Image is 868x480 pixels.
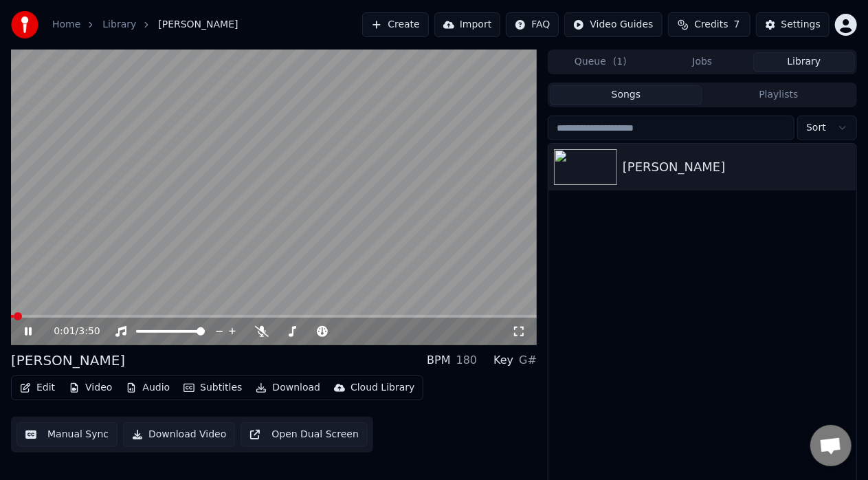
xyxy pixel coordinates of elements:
[493,352,513,369] div: Key
[456,352,478,369] div: 180
[52,18,238,32] nav: breadcrumb
[550,52,652,72] button: Queue
[756,12,830,37] button: Settings
[16,422,118,447] button: Manual Sync
[362,12,429,37] button: Create
[810,425,852,466] div: Open chat
[652,52,753,72] button: Jobs
[350,381,414,395] div: Cloud Library
[506,12,559,37] button: FAQ
[54,325,75,338] span: 0:01
[241,422,368,447] button: Open Dual Screen
[427,352,450,369] div: BPM
[734,18,740,32] span: 7
[806,121,826,135] span: Sort
[158,18,238,32] span: [PERSON_NAME]
[120,378,175,397] button: Audio
[781,18,821,32] div: Settings
[434,12,500,37] button: Import
[702,85,855,105] button: Playlists
[519,352,537,369] div: G#
[178,378,247,397] button: Subtitles
[63,378,118,397] button: Video
[250,378,326,397] button: Download
[54,325,87,338] div: /
[123,422,235,447] button: Download Video
[753,52,855,72] button: Library
[14,378,60,397] button: Edit
[668,12,750,37] button: Credits7
[613,55,627,69] span: ( 1 )
[564,12,662,37] button: Video Guides
[102,18,136,32] a: Library
[623,157,851,177] div: [PERSON_NAME]
[11,351,125,370] div: [PERSON_NAME]
[550,85,702,105] button: Songs
[694,18,728,32] span: Credits
[11,11,38,39] img: youka
[52,18,80,32] a: Home
[78,325,100,338] span: 3:50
